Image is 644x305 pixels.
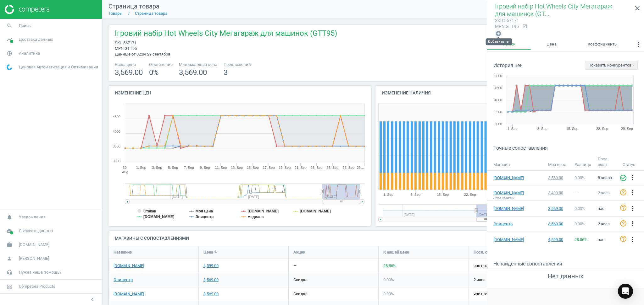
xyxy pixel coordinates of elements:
[108,231,638,246] h4: Магазины с сопоставлениями
[200,166,210,169] tspan: 9. Sep
[122,170,128,174] tspan: Aug
[629,205,636,212] i: more_vert
[19,64,98,70] span: Ценовая Автоматизация и Оптимизация
[3,211,15,223] i: notifications
[135,11,167,16] a: Страница товара
[114,291,144,297] a: [DOMAIN_NAME]
[495,24,505,29] span: mpn
[213,249,218,254] i: arrow_downward
[149,68,159,77] span: 0 %
[629,174,636,182] button: more_vert
[19,284,55,289] span: Competera Products
[548,206,569,211] div: 3,569.00
[411,193,421,196] tspan: 8. Sep
[629,174,636,181] i: more_vert
[383,292,394,296] span: 0.00 %
[629,189,636,196] i: more_vert
[196,215,214,219] tspan: Эпицентр
[495,86,502,90] text: 4500
[629,220,636,227] i: more_vert
[3,239,15,251] i: work
[619,235,627,243] i: help_outline
[493,62,523,68] h3: История цен
[168,166,178,169] tspan: 5. Sep
[619,220,627,227] i: help_outline
[595,153,619,171] th: Посл. скан
[196,209,213,213] tspan: Моя цена
[149,62,173,67] span: Отклонение
[585,61,638,70] button: Показать конкурентов
[295,166,307,169] tspan: 21. Sep
[19,228,53,234] span: Свежесть данных
[493,175,525,181] a: [DOMAIN_NAME]
[437,193,449,196] tspan: 15. Sep
[493,237,525,243] a: [DOMAIN_NAME]
[115,46,125,51] span: mpn :
[598,190,610,195] span: 2 часа
[519,24,527,29] a: open_in_new
[3,253,15,265] i: person
[113,144,120,148] text: 3500
[619,204,627,211] i: help_outline
[598,206,604,211] span: час
[575,175,585,180] span: 0.00 %
[342,166,354,169] tspan: 27. Sep
[357,166,364,169] tspan: 29…
[596,127,608,131] tspan: 22. Sep
[3,225,15,237] i: cloud_done
[629,205,636,213] button: more_vert
[548,237,569,243] div: 4,599.00
[571,153,595,171] th: Разница
[293,292,308,296] span: скидка
[566,127,578,131] tspan: 15. Sep
[375,86,504,100] h4: Изменение наличия
[89,296,96,303] i: chevron_left
[629,236,636,244] button: more_vert
[293,263,297,269] div: —
[179,68,207,77] span: 3,569.00
[136,166,146,169] tspan: 1. Sep
[548,221,569,227] div: 3,569.00
[635,41,642,48] i: more_vert
[548,175,569,181] div: 3,569.00
[629,220,636,228] button: more_vert
[495,98,502,102] text: 4000
[634,4,641,12] i: close
[508,127,518,131] tspan: 1. Sep
[203,263,219,269] div: 4,599.00
[575,206,585,211] span: 0.00 %
[85,295,100,303] button: chevron_left
[629,236,636,243] i: more_vert
[19,51,40,56] span: Аналитика
[598,175,612,180] span: 8 часов
[108,3,159,10] span: Страница товара
[474,263,554,269] span: час назад
[108,86,371,100] h4: Изменение цен
[113,115,120,119] text: 4500
[495,18,519,24] div: : 567171
[495,3,612,18] span: Ігровий набір Hot Wheels City Мегагараж для машинок (GT...
[115,68,143,77] span: 3,569.00
[495,24,519,29] div: : GTT95
[143,215,175,219] tspan: [DOMAIN_NAME]
[383,249,409,255] span: К нашей цене
[575,190,591,196] div: —
[115,28,337,40] span: Ігровий набір Hot Wheels City Мегагараж для машинок (GTT95)
[598,222,610,226] span: 2 часа
[575,237,587,242] span: 28.86 %
[572,39,633,50] a: Коэффициенты
[493,196,514,200] span: Нет в наличии
[619,174,627,182] i: check_circle_outline
[545,153,571,171] th: Моя цена
[247,166,259,169] tspan: 15. Sep
[115,62,143,67] span: Наша цена
[231,166,243,169] tspan: 13. Sep
[493,206,525,211] a: [DOMAIN_NAME]
[3,34,15,45] i: timeline
[311,166,323,169] tspan: 23. Sep
[203,249,213,255] span: Цена
[293,277,308,282] span: скидка
[621,127,633,131] tspan: 29. Sep
[633,39,644,52] button: more_vert
[495,30,502,37] button: add_circle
